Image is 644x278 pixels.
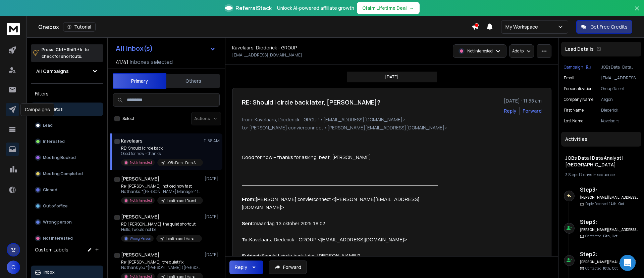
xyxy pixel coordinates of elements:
h1: All Campaigns [36,68,69,75]
p: Healthcare | Founder | 20-99 | [GEOGRAPHIC_DATA] [167,198,199,203]
p: [DATE] [205,176,220,182]
button: Reply [229,261,263,274]
button: Get Free Credits [576,20,632,34]
p: Re: [PERSON_NAME], the quiet fix [121,260,202,265]
span: Ctrl + Shift + k [55,46,83,53]
p: No thank you *[PERSON_NAME] ([PERSON_NAME]) [121,265,202,270]
p: Unlock AI-powered affiliate growth [277,5,354,11]
button: C [7,261,20,274]
p: Company Name [564,97,593,102]
h6: Step 2 : [580,250,639,258]
p: [EMAIL_ADDRESS][DOMAIN_NAME] [232,52,302,58]
h1: [PERSON_NAME] [121,175,159,182]
div: Campaigns [20,103,54,116]
h6: [PERSON_NAME][EMAIL_ADDRESS][DOMAIN_NAME] [580,195,639,200]
p: Not Interested [467,48,493,54]
span: ReferralStack [235,4,272,12]
p: Not Interested [130,160,152,165]
span: 7 days in sequence [581,172,615,177]
p: Press to check for shortcuts. [42,46,89,60]
h1: [PERSON_NAME] [121,213,159,220]
button: Lead [31,119,103,132]
p: 11:58 AM [204,138,220,144]
p: My Workspace [505,24,541,30]
b: Sent: [242,221,254,226]
p: RE: [PERSON_NAME], the quiet shortcut [121,222,202,227]
h6: Step 3 : [580,186,639,194]
div: Onebox [38,22,472,32]
button: Out of office [31,199,103,213]
p: Re: [PERSON_NAME], noticed how fast [121,184,202,189]
button: Meeting Completed [31,167,103,181]
button: All Status [31,103,103,116]
span: 13th, Oct [603,234,618,238]
span: 41 / 41 [116,58,128,66]
p: JOBs Data | Data Analyst | [GEOGRAPHIC_DATA] [167,160,199,165]
p: RE: Should I circle back [121,146,202,151]
span: Good for now – thanks for asking, best, [PERSON_NAME] [242,154,371,160]
p: Closed [43,187,57,193]
p: [DATE] [385,74,398,80]
h1: All Inbox(s) [116,45,153,52]
p: Group Talent Acquisition [601,86,639,91]
button: Close banner [633,4,641,20]
button: Tutorial [63,22,96,32]
p: Good for now – thanks [121,151,202,156]
span: → [410,5,414,11]
span: [PERSON_NAME] convierconnect <[PERSON_NAME][EMAIL_ADDRESS][DOMAIN_NAME]> maandag 13 oktober 2025 ... [242,197,419,259]
span: 10th, Oct [603,266,618,271]
p: Healthcare | Manager| 1-20 | [GEOGRAPHIC_DATA] [166,236,198,241]
p: Campaign [564,65,583,70]
div: Forward [523,108,542,114]
p: Wrong person [43,220,72,225]
b: Subject: [242,253,261,259]
button: Closed [31,183,103,197]
button: Claim Lifetime Deal→ [357,2,420,14]
h6: [PERSON_NAME][EMAIL_ADDRESS][DOMAIN_NAME] [580,260,639,265]
span: 3 Steps [565,172,578,177]
div: Activities [561,132,641,147]
p: Hello, I would not be [121,227,202,232]
p: [DATE] : 11:58 am [504,97,542,104]
button: Reply [504,108,517,114]
b: To: [242,237,249,242]
h3: Custom Labels [35,246,68,253]
span: From: [242,197,256,202]
p: First Name [564,108,584,113]
p: Not Interested [43,236,73,241]
button: Primary [113,73,166,89]
p: to: [PERSON_NAME] convierconnect <[PERSON_NAME][EMAIL_ADDRESS][DOMAIN_NAME]> [242,124,542,131]
p: Email [564,75,574,81]
button: Forward [269,261,307,274]
label: Select [122,116,135,121]
p: Out of office [43,203,68,209]
p: Last Name [564,118,583,124]
p: Kavelaars [601,118,639,124]
button: Interested [31,135,103,148]
h6: [PERSON_NAME][EMAIL_ADDRESS][DOMAIN_NAME] [580,227,639,232]
p: Meeting Completed [43,171,83,176]
button: All Campaigns [31,65,103,78]
p: Reply Received [585,201,624,206]
p: Aegon [601,97,639,102]
p: Add to [512,48,524,54]
h3: Filters [31,89,103,98]
p: Interested [43,139,65,144]
p: Inbox [44,270,55,275]
h1: JOBs Data | Data Analyst | [GEOGRAPHIC_DATA] [565,155,637,168]
button: All Inbox(s) [110,42,221,55]
div: | [565,172,637,177]
h1: Kavelaars [121,137,143,144]
button: Campaign [564,65,591,70]
p: [DATE] [205,214,220,220]
p: Contacted [585,234,618,239]
h1: RE: Should I circle back later, [PERSON_NAME]? [242,97,380,107]
button: Others [166,74,220,88]
h1: Kavelaars, Diederick - GROUP [232,44,297,51]
button: Meeting Booked [31,151,103,164]
p: Meeting Booked [43,155,76,160]
p: Lead Details [565,46,594,52]
p: Get Free Credits [590,24,628,30]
